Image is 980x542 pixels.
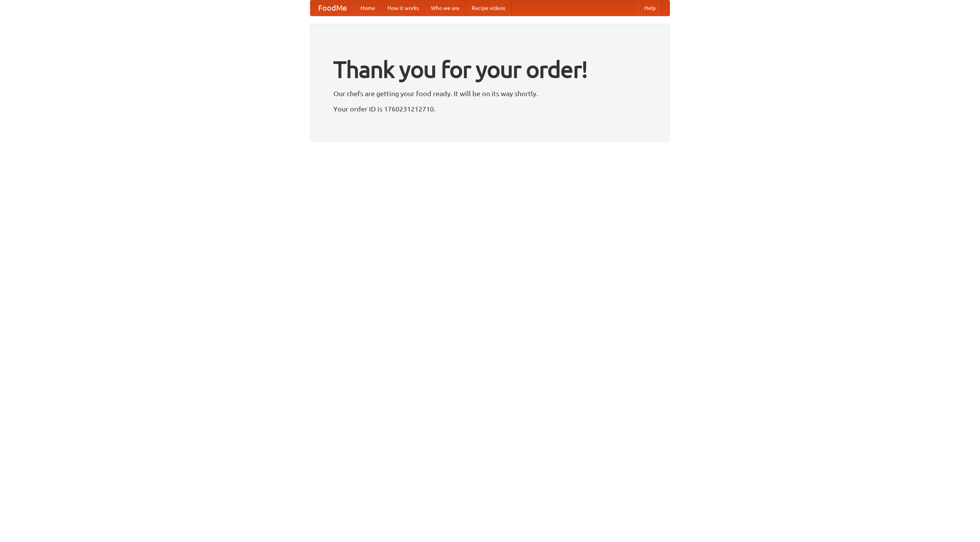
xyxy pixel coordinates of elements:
a: Who we are [425,0,465,16]
a: How it works [381,0,425,16]
a: Recipe videos [465,0,511,16]
p: Your order ID is 1760231212710. [333,103,647,115]
h1: Thank you for your order! [333,51,647,88]
a: Help [638,0,662,16]
a: Home [354,0,381,16]
p: Our chefs are getting your food ready. It will be on its way shortly. [333,88,647,99]
a: FoodMe [310,0,354,16]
